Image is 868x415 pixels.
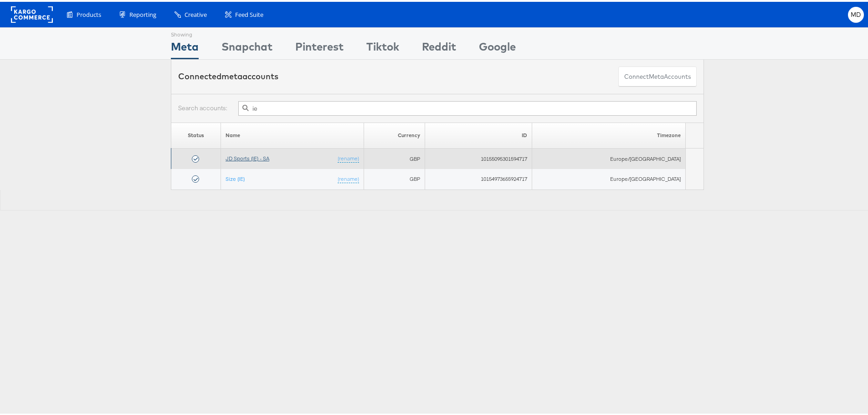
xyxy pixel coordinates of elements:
[338,153,359,161] a: (rename)
[851,10,861,16] span: MD
[171,37,199,57] div: Meta
[366,37,399,57] div: Tiktok
[129,9,156,17] span: Reporting
[338,174,359,181] a: (rename)
[618,65,697,85] button: ConnectmetaAccounts
[422,37,456,57] div: Reddit
[364,147,425,167] td: GBP
[364,121,425,147] th: Currency
[185,9,207,17] span: Creative
[77,9,101,17] span: Products
[479,37,516,57] div: Google
[238,99,697,114] input: Filter
[532,147,686,167] td: Europe/[GEOGRAPHIC_DATA]
[532,167,686,188] td: Europe/[GEOGRAPHIC_DATA]
[649,71,664,79] span: meta
[226,153,269,160] a: JD Sports (IE) - SA
[171,121,221,147] th: Status
[364,167,425,188] td: GBP
[425,147,532,167] td: 10155095301594717
[532,121,686,147] th: Timezone
[221,69,242,80] span: meta
[425,167,532,188] td: 10154973655924717
[425,121,532,147] th: ID
[178,69,278,81] div: Connected accounts
[226,174,245,180] a: Size (IE)
[171,26,199,37] div: Showing
[295,37,344,57] div: Pinterest
[235,9,263,17] span: Feed Suite
[221,121,364,147] th: Name
[221,37,272,57] div: Snapchat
